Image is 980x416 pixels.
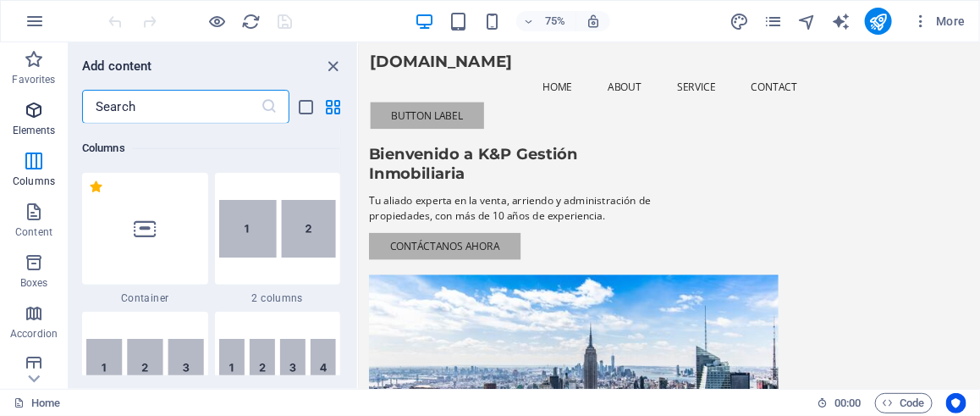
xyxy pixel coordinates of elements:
span: Remove from favorites [89,180,103,194]
button: list-view [296,97,317,117]
h6: Add content [82,56,152,76]
button: pages [763,11,784,31]
h6: 75% [542,11,569,31]
div: Container [82,173,208,305]
i: On resize automatically adjust zoom level to fit chosen device. [586,14,601,29]
p: Favorites [12,73,55,86]
a: Click to cancel selection. Double-click to open Pages [14,393,60,413]
button: publish [865,8,892,35]
img: 3columns.svg [86,339,204,397]
button: 75% [516,11,576,31]
i: Pages (Ctrl+Alt+S) [763,12,783,31]
span: Code [883,393,925,413]
button: Click here to leave preview mode and continue editing [207,11,228,31]
i: Navigator [797,12,817,31]
button: Usercentrics [946,393,966,413]
i: Design (Ctrl+Alt+Y) [729,12,749,31]
span: 2 columns [215,291,341,305]
p: Elements [13,124,56,137]
span: More [912,13,966,30]
img: 4columns.svg [219,339,337,397]
button: design [729,11,750,31]
span: 00 00 [834,393,861,413]
img: 2-columns.svg [219,200,337,258]
button: More [906,8,972,35]
button: Code [875,393,933,413]
p: Content [15,225,52,239]
h6: Session time [817,393,862,413]
i: Reload page [242,12,262,31]
button: text_generator [831,11,851,31]
button: grid-view [323,97,344,117]
button: navigator [797,11,818,31]
i: AI Writer [831,12,851,31]
div: 2 columns [215,173,341,305]
span: : [846,397,849,409]
input: Search [82,90,261,124]
i: Publish [868,12,888,31]
p: Columns [13,175,55,188]
button: reload [241,11,262,31]
span: Container [82,291,208,305]
h6: Columns [82,138,340,158]
p: Boxes [20,276,48,290]
button: close panel [323,56,344,76]
p: Accordion [10,327,58,341]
